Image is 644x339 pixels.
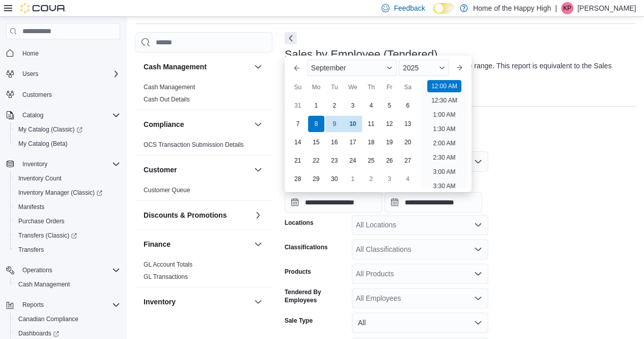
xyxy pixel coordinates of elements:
span: GL Account Totals [144,260,192,269]
button: Cash Management [144,62,250,72]
li: 1:30 AM [429,123,459,135]
div: day-2 [326,97,343,114]
span: Cash Management [14,278,120,291]
a: My Catalog (Classic) [10,122,124,137]
input: Dark Mode [433,3,455,14]
span: Inventory [22,160,47,168]
span: Catalog [22,111,43,119]
div: day-26 [381,152,398,169]
div: day-1 [308,97,324,114]
a: Cash Management [14,278,74,291]
button: Catalog [18,109,47,121]
span: GL Transactions [144,273,188,281]
div: day-12 [381,116,398,132]
div: day-13 [400,116,416,132]
span: Users [18,68,120,80]
li: 1:00 AM [429,109,459,121]
p: Home of the Happy High [473,2,551,14]
h3: Compliance [144,119,184,129]
button: Cash Management [10,277,124,292]
button: Customers [2,87,124,102]
a: My Catalog (Classic) [14,123,87,136]
button: Next [285,32,297,44]
div: Sa [400,79,416,95]
span: Customer Queue [144,186,190,194]
a: Purchase Orders [14,215,69,227]
button: Users [18,68,42,80]
span: Operations [18,264,120,276]
span: Cash Management [18,280,70,289]
span: September [311,64,346,72]
span: Transfers (Classic) [14,229,120,242]
div: day-19 [381,134,398,150]
div: day-16 [326,134,343,150]
div: day-2 [363,171,379,187]
a: Customers [18,89,56,101]
button: Transfers [10,243,124,257]
div: Fr [381,79,398,95]
span: OCS Transaction Submission Details [144,141,244,149]
button: Operations [2,263,124,277]
div: Tu [326,79,343,95]
li: 2:00 AM [429,137,459,149]
h3: Finance [144,239,171,249]
div: day-25 [363,152,379,169]
span: My Catalog (Classic) [18,125,82,134]
div: Compliance [135,139,272,155]
button: Discounts & Promotions [252,209,264,221]
div: day-18 [363,134,379,150]
a: Canadian Compliance [14,313,82,325]
img: Cova [20,3,66,13]
a: Transfers (Classic) [14,229,81,242]
button: Open list of options [474,221,482,229]
span: Reports [18,299,120,311]
li: 2:30 AM [429,151,459,164]
li: 12:00 AM [427,80,461,92]
li: 3:00 AM [429,166,459,178]
span: Inventory [18,158,120,170]
label: Products [285,268,311,276]
div: day-23 [326,152,343,169]
div: day-9 [326,116,343,132]
button: Catalog [2,108,124,122]
div: Customer [135,184,272,200]
button: Compliance [252,118,264,131]
div: day-11 [363,116,379,132]
button: Customer [144,165,250,175]
div: day-3 [381,171,398,187]
label: Sale Type [285,317,313,325]
div: day-8 [308,116,324,132]
button: Compliance [144,119,250,129]
button: Canadian Compliance [10,312,124,326]
span: Feedback [394,3,425,13]
button: Open list of options [474,245,482,253]
span: My Catalog (Beta) [18,140,68,148]
button: Purchase Orders [10,214,124,228]
span: Customers [18,88,120,101]
div: Mo [308,79,324,95]
span: Inventory Count [14,172,120,185]
button: Inventory [2,157,124,171]
div: Button. Open the month selector. September is currently selected. [307,60,397,76]
span: Inventory Manager (Classic) [18,189,102,197]
a: Home [18,47,43,60]
div: day-6 [400,97,416,114]
button: Users [2,67,124,81]
button: Next month [451,60,467,76]
button: Finance [144,239,250,249]
a: Cash Out Details [144,96,190,103]
input: Press the down key to open a popover containing a calendar. [384,192,482,213]
span: Cash Out Details [144,95,190,103]
input: Press the down key to enter a popover containing a calendar. Press the escape key to close the po... [285,192,382,213]
button: Inventory [18,158,51,170]
div: day-24 [345,152,361,169]
span: Transfers [18,246,44,254]
div: Su [290,79,306,95]
button: Inventory [144,297,250,307]
button: Inventory [252,296,264,308]
button: Reports [18,299,48,311]
li: 12:30 AM [427,94,461,107]
div: day-5 [381,97,398,114]
div: day-7 [290,116,306,132]
li: 3:30 AM [429,180,459,192]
